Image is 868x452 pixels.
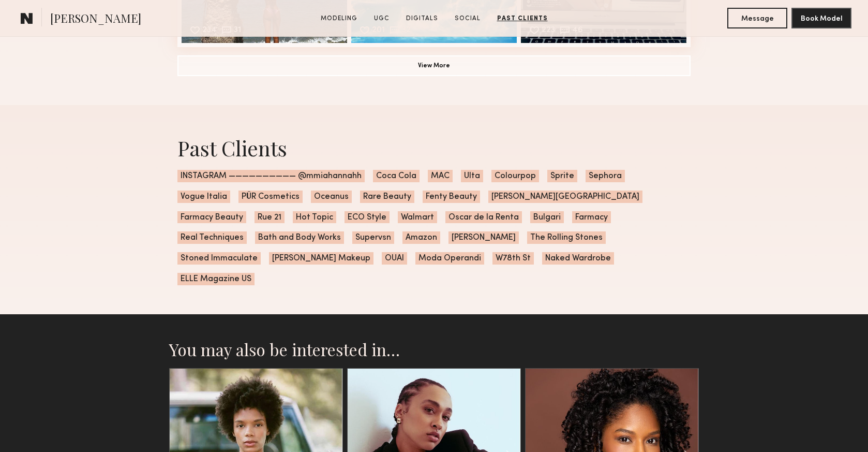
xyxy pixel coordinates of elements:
span: Real Techniques [177,231,247,244]
span: Hot Topic [293,211,336,224]
span: Naked Wardrobe [542,252,614,265]
span: [PERSON_NAME][GEOGRAPHIC_DATA] [488,191,642,203]
span: PÜR Cosmetics [238,191,303,203]
div: Past Clients [177,134,691,162]
span: Vogue Italia [177,191,230,203]
span: Rare Beauty [360,191,414,203]
span: Walmart [398,211,437,224]
span: MAC [428,170,453,182]
span: OUAI [382,252,407,265]
span: Colourpop [491,170,539,182]
span: INSTAGRAM —————————— @mmiahannahh [177,170,365,182]
span: ECO Style [345,211,390,224]
span: [PERSON_NAME] Makeup [269,252,373,265]
h2: You may also be interested in… [169,339,699,360]
span: [PERSON_NAME] [50,10,141,28]
button: Book Model [791,8,851,28]
a: Social [451,14,485,23]
a: Digitals [402,14,442,23]
span: Supervsn [352,231,394,244]
span: Oceanus [311,191,352,203]
span: Amazon [402,231,440,244]
span: [PERSON_NAME] [448,231,519,244]
span: ELLE Magazine US [177,273,255,285]
span: Coca Cola [373,170,420,182]
a: Modeling [317,14,362,23]
span: Fenty Beauty [423,191,480,203]
span: Rue 21 [255,211,285,224]
a: UGC [370,14,394,23]
span: The Rolling Stones [527,231,606,244]
a: Book Model [791,13,851,22]
a: Past Clients [493,14,552,23]
span: Sephora [586,170,625,182]
span: Bath and Body Works [255,231,344,244]
span: Sprite [547,170,577,182]
span: Farmacy Beauty [177,211,246,224]
span: Stoned Immaculate [177,252,261,265]
span: Moda Operandi [415,252,484,265]
span: Bulgari [530,211,564,224]
span: W78th St [492,252,534,265]
button: Message [727,8,787,28]
button: View More [177,55,691,76]
span: Farmacy [572,211,611,224]
span: Oscar de la Renta [445,211,522,224]
span: Ulta [461,170,483,182]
